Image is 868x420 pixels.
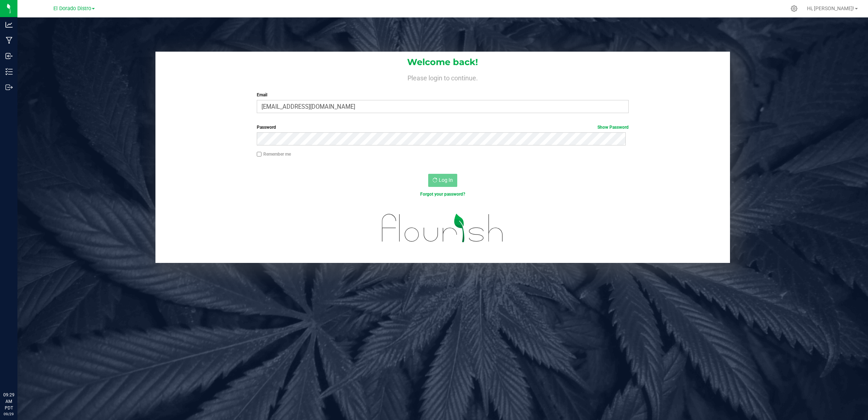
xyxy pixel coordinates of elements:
[3,392,14,411] p: 09:29 AM PDT
[53,5,91,12] span: El Dorado Distro
[257,125,276,130] span: Password
[257,152,262,157] input: Remember me
[5,37,13,44] inline-svg: Manufacturing
[257,92,629,98] label: Email
[5,84,13,91] inline-svg: Outbound
[420,192,465,197] a: Forgot your password?
[428,174,457,187] button: Log In
[807,5,854,11] span: Hi, [PERSON_NAME]!
[257,151,291,157] label: Remember me
[790,5,799,12] div: Manage settings
[155,73,730,81] h4: Please login to continue.
[5,68,13,75] inline-svg: Inventory
[5,52,13,60] inline-svg: Inbound
[439,177,453,183] span: Log In
[597,125,629,130] a: Show Password
[371,205,514,251] img: flourish_logo.svg
[5,21,13,28] inline-svg: Analytics
[155,57,730,67] h1: Welcome back!
[3,411,14,417] p: 09/29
